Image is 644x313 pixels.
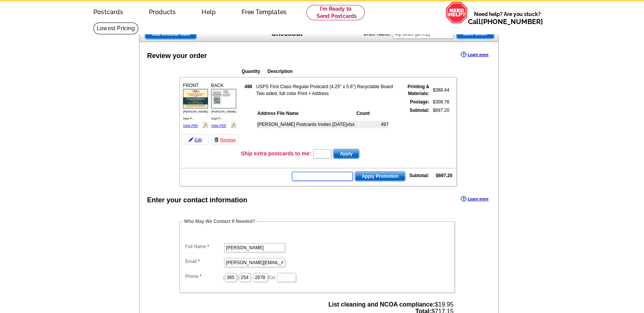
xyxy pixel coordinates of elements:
td: $388.44 [431,83,450,97]
label: Email [185,258,223,265]
strong: 498 [245,84,252,89]
span: Need help? Are you stuck? [468,10,547,26]
th: Address File Name [257,110,355,117]
dd: ( ) - Ext. [183,271,451,283]
div: BACK [210,81,237,130]
a: Products [137,2,188,20]
td: [PERSON_NAME] Postcards Invites [DATE]xlsx [257,121,359,128]
div: Review your order [147,51,207,61]
iframe: LiveChat chat widget [492,136,644,313]
span: Apply Promotion [355,172,405,181]
span: Add Another Item [145,30,196,39]
img: pdf_logo.png [202,122,208,128]
img: pencil-icon.gif [189,137,193,142]
legend: Who May We Contact If Needed? [183,218,256,225]
img: pdf_logo.png [231,122,236,128]
a: View PDF [211,124,226,127]
th: Count [356,110,389,117]
a: Add Another Item [145,29,197,39]
button: Apply [333,149,359,159]
a: Remove [211,134,238,145]
div: FRONT [182,81,209,130]
span: [PERSON_NAME] Sept P... [183,110,208,120]
label: Phone [185,273,223,280]
td: USPS First Class Regular Postcard (4.25" x 5.6") Recyclable Board Two sided, full color Print + A... [256,83,399,97]
a: View PDF [183,124,198,127]
strong: Subtotal: [410,108,429,113]
td: $697.20 [431,106,450,146]
a: [PHONE_NUMBER] [481,18,543,26]
img: small-thumb.jpg [183,89,208,108]
a: Postcards [81,2,135,20]
h3: Ship extra postcards to me: [241,150,311,157]
strong: List cleaning and NCOA compliance: [328,301,435,308]
label: Full Name [185,243,223,250]
strong: Printing & Materials: [407,84,429,96]
strong: Postage: [410,99,429,105]
td: $308.76 [431,98,450,106]
th: Quantity [241,68,266,75]
span: [PERSON_NAME] Sept P... [211,110,236,120]
div: Enter your contact information [147,195,247,205]
img: trashcan-icon.gif [214,137,219,142]
strong: Subtotal: [409,173,429,178]
img: help [445,2,468,24]
button: Apply Promotion [355,171,405,181]
a: Edit [182,134,208,145]
a: Learn more [461,196,488,202]
span: Call [468,18,543,26]
a: Free Templates [229,2,299,20]
a: Learn more [461,52,488,58]
td: 497 [359,121,389,128]
a: Help [189,2,228,20]
strong: $697.20 [436,173,452,178]
img: small-thumb.jpg [211,89,236,108]
th: Description [267,68,407,75]
span: Apply [333,149,359,158]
